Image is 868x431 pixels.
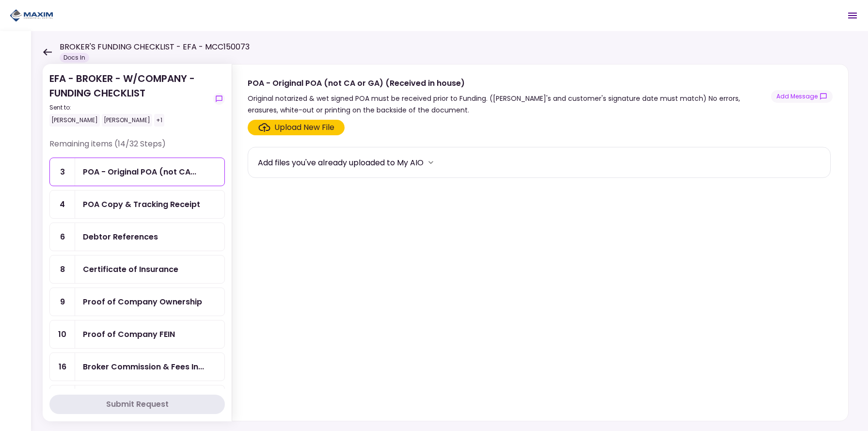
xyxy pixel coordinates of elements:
[49,190,225,219] a: 4POA Copy & Tracking Receipt
[49,223,225,251] a: 6Debtor References
[49,320,225,349] a: 10Proof of Company FEIN
[60,41,250,53] h1: BROKER'S FUNDING CHECKLIST - EFA - MCC150073
[771,90,833,103] button: show-messages
[49,395,225,414] button: Submit Request
[248,120,345,135] span: Click here to upload the required document
[49,103,209,112] div: Sent to:
[50,191,75,218] div: 4
[83,198,200,210] div: POA Copy & Tracking Receipt
[154,114,164,127] div: +1
[248,93,771,116] div: Original notarized & wet signed POA must be received prior to Funding. ([PERSON_NAME]'s and custo...
[49,385,225,414] a: 20Dealer GPS Installation Invoice
[10,8,53,23] img: Partner icon
[50,353,75,381] div: 16
[83,231,158,243] div: Debtor References
[106,399,169,410] div: Submit Request
[83,166,196,178] div: POA - Original POA (not CA or GA) (Received in house)
[50,320,75,348] div: 10
[841,4,864,27] button: Open menu
[83,328,175,340] div: Proof of Company FEIN
[49,255,225,284] a: 8Certificate of Insurance
[83,296,202,308] div: Proof of Company Ownership
[83,263,178,275] div: Certificate of Insurance
[49,287,225,316] a: 9Proof of Company Ownership
[213,93,225,105] button: show-messages
[50,255,75,283] div: 8
[50,288,75,316] div: 9
[424,155,438,170] button: more
[49,352,225,381] a: 16Broker Commission & Fees Invoice
[232,64,849,421] div: POA - Original POA (not CA or GA) (Received in house)Original notarized & wet signed POA must be ...
[83,361,204,373] div: Broker Commission & Fees Invoice
[248,77,771,89] div: POA - Original POA (not CA or GA) (Received in house)
[49,71,209,127] div: EFA - BROKER - W/COMPANY - FUNDING CHECKLIST
[60,53,89,63] div: Docs In
[49,138,225,158] div: Remaining items (14/32 Steps)
[102,114,152,127] div: [PERSON_NAME]
[50,385,75,413] div: 20
[258,157,424,169] div: Add files you've already uploaded to My AIO
[274,122,334,133] div: Upload New File
[49,114,100,127] div: [PERSON_NAME]
[49,158,225,186] a: 3POA - Original POA (not CA or GA) (Received in house)
[50,223,75,251] div: 6
[50,158,75,186] div: 3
